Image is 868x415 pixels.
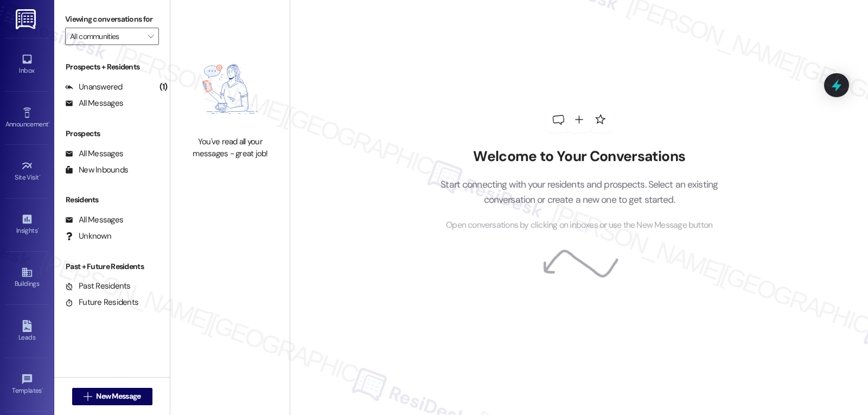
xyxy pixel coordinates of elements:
a: Insights • [5,210,49,239]
div: All Messages [65,98,123,109]
span: • [39,172,41,180]
div: New Inbounds [65,164,128,176]
span: • [42,385,43,393]
div: Future Residents [65,297,138,308]
span: • [37,225,39,233]
a: Templates • [5,370,49,399]
a: Buildings [5,263,49,292]
label: Viewing conversations for [65,11,159,28]
i:  [84,392,92,401]
div: Prospects + Residents [54,61,170,73]
h2: Welcome to Your Conversations [424,148,735,165]
span: New Message [96,391,141,402]
a: Site Visit • [5,157,49,186]
div: All Messages [65,148,123,159]
span: • [48,119,50,126]
div: Past Residents [65,280,131,292]
a: Leads [5,317,49,346]
img: empty-state [182,48,278,131]
div: All Messages [65,214,123,226]
div: Past + Future Residents [54,261,170,272]
div: You've read all your messages - great job! [182,136,278,159]
div: (1) [157,79,170,95]
div: Prospects [54,128,170,139]
button: New Message [72,388,152,405]
i:  [148,32,154,41]
input: All communities [70,28,142,45]
img: ResiDesk Logo [16,9,38,29]
div: Residents [54,194,170,206]
div: Unknown [65,231,111,242]
p: Start connecting with your residents and prospects. Select an existing conversation or create a n... [424,176,735,207]
div: Unanswered [65,81,123,93]
span: Open conversations by clicking on inboxes or use the New Message button [446,219,712,232]
a: Inbox [5,50,49,79]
